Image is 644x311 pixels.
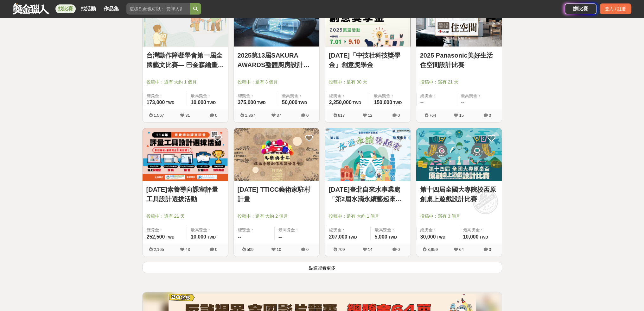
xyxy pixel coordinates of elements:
a: 台灣動作障礙學會第一屆全國藝文比賽— 巴金森繪畫比賽 [146,51,224,70]
span: 2,250,000 [329,100,352,105]
span: 總獎金： [147,93,183,99]
a: 第十四屆全國大專院校盃原創桌上遊戲設計比賽 [420,185,498,204]
a: 找比賽 [55,4,76,13]
span: TWD [257,101,265,105]
span: TWD [388,235,397,239]
a: [DATE] TTICC藝術家駐村計畫 [238,185,316,204]
img: Cover Image [416,128,502,181]
span: 30,000 [420,234,436,239]
span: 0 [489,113,491,118]
img: Cover Image [325,128,411,181]
a: [DATE]臺北自來水事業處「第2屆水滴永續藝起來」繪畫比賽 [329,185,407,204]
span: TWD [207,235,216,239]
span: 3,959 [427,247,438,252]
span: 0 [489,247,491,252]
span: 最高獎金： [461,93,498,99]
span: 投稿中：還有 21 天 [420,79,498,85]
span: TWD [393,101,402,105]
span: 最高獎金： [374,227,406,233]
span: 1,867 [245,113,255,118]
span: 375,000 [238,100,256,105]
span: 1,567 [154,113,164,118]
a: [DATE]素養導向課室評量工具設計選拔活動 [146,185,224,204]
span: 總獎金： [420,93,453,99]
a: [DATE]「中技社科技獎學金」創意獎學金 [329,51,407,70]
span: 總獎金： [147,227,183,233]
span: 12 [368,113,372,118]
span: 37 [277,113,281,118]
span: 10,000 [463,234,479,239]
a: 2025第13屆SAKURA AWARDS整體廚房設計大賽 [238,51,316,70]
span: 2,165 [154,247,164,252]
span: -- [420,100,424,105]
span: -- [461,100,464,105]
span: 總獎金： [420,227,455,233]
span: -- [238,234,241,239]
span: TWD [207,101,216,105]
a: 作品集 [101,4,121,13]
span: 最高獎金： [463,227,498,233]
span: 投稿中：還有 3 個月 [420,213,498,220]
span: 最高獎金： [191,93,224,99]
span: 50,000 [282,100,297,105]
span: 10,000 [191,100,206,105]
span: 10,000 [191,234,206,239]
span: 43 [185,247,190,252]
span: 150,000 [374,100,392,105]
img: Cover Image [143,128,228,181]
input: 這樣Sale也可以： 安聯人壽創意銷售法募集 [126,3,190,15]
span: 投稿中：還有 21 天 [146,213,224,220]
span: 252,500 [147,234,165,239]
span: 5,000 [374,234,387,239]
span: 15 [459,113,463,118]
a: 辦比賽 [565,3,596,14]
span: 最高獎金： [282,93,316,99]
span: 最高獎金： [374,93,406,99]
span: 764 [429,113,436,118]
span: 0 [215,113,217,118]
span: 最高獎金： [278,227,316,233]
span: 總獎金： [238,227,271,233]
span: 0 [398,247,400,252]
span: 0 [306,247,309,252]
span: 14 [368,247,372,252]
span: 0 [398,113,400,118]
span: 617 [338,113,345,118]
span: 10 [277,247,281,252]
span: 0 [215,247,217,252]
span: 總獎金： [329,227,367,233]
span: 509 [247,247,254,252]
span: TWD [166,101,174,105]
span: 投稿中：還有 大約 2 個月 [238,213,316,220]
span: 173,000 [147,100,165,105]
span: TWD [479,235,488,239]
span: 投稿中：還有 30 天 [329,79,407,85]
span: 0 [306,113,309,118]
span: TWD [348,235,357,239]
span: 投稿中：還有 大約 1 個月 [146,79,224,85]
a: 找活動 [78,4,99,13]
span: TWD [353,101,361,105]
span: TWD [298,101,307,105]
div: 登入 / 註冊 [600,3,631,14]
span: 最高獎金： [191,227,224,233]
span: -- [278,234,282,239]
img: Cover Image [234,128,319,181]
button: 點這裡看更多 [142,262,502,273]
span: 投稿中：還有 3 個月 [238,79,316,85]
span: 投稿中：還有 大約 1 個月 [329,213,407,220]
span: TWD [437,235,445,239]
span: 64 [459,247,463,252]
a: 2025 Panasonic美好生活 住空間設計比賽 [420,51,498,70]
span: 總獎金： [238,93,274,99]
span: 總獎金： [329,93,366,99]
span: TWD [166,235,174,239]
span: 709 [338,247,345,252]
span: 207,000 [329,234,348,239]
span: 31 [185,113,190,118]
